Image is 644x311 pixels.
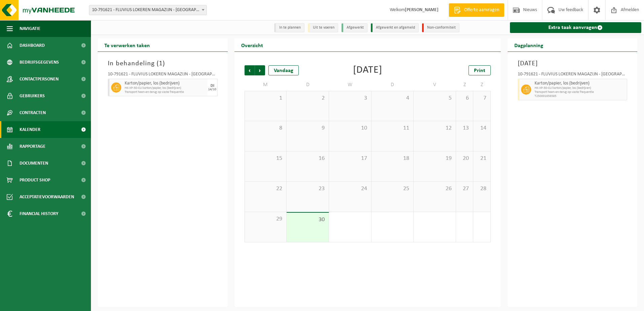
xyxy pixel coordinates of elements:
h2: Te verwerken taken [98,38,157,51]
span: 5 [417,95,452,102]
h3: [DATE] [518,59,627,69]
div: [DATE] [353,65,382,75]
span: 4 [375,95,410,102]
span: 1 [248,95,283,102]
li: In te plannen [274,23,304,32]
li: Afgewerkt [342,23,367,32]
td: W [329,79,372,91]
span: Print [474,68,485,73]
span: 15 [248,155,283,162]
span: 12 [417,125,452,132]
span: 9 [290,125,325,132]
span: HK-XP-30-CU karton/papier, los (bedrijven) [125,86,206,90]
span: 13 [459,125,470,132]
span: 7 [477,95,487,102]
span: 23 [290,185,325,193]
span: Kalender [20,121,40,138]
span: 26 [417,185,452,193]
span: Bedrijfsgegevens [20,54,59,71]
span: 24 [332,185,368,193]
h3: In behandeling ( ) [108,59,218,69]
span: 30 [290,216,325,223]
span: 20 [459,155,470,162]
li: Non-conformiteit [422,23,459,32]
span: 25 [375,185,410,193]
span: 11 [375,125,410,132]
span: 1 [159,60,163,67]
div: 14/10 [208,88,216,91]
td: D [287,79,329,91]
span: 6 [459,95,470,102]
span: Dashboard [20,37,45,54]
td: D [372,79,414,91]
span: 17 [332,155,368,162]
span: Navigatie [20,20,40,37]
span: Karton/papier, los (bedrijven) [125,81,206,86]
span: Karton/papier, los (bedrijven) [535,81,625,86]
span: Offerte aanvragen [462,7,501,13]
td: V [414,79,456,91]
span: Acceptatievoorwaarden [20,188,74,205]
span: 10 [332,125,368,132]
a: Print [469,65,491,75]
span: 19 [417,155,452,162]
span: 29 [248,215,283,223]
span: 28 [477,185,487,193]
strong: [PERSON_NAME] [405,7,439,12]
span: 10-791621 - FLUVIUS LOKEREN MAGAZIJN - LOKEREN [89,5,207,15]
a: Extra taak aanvragen [510,22,642,33]
span: Contracten [20,104,46,121]
span: 10-791621 - FLUVIUS LOKEREN MAGAZIJN - LOKEREN [89,5,206,15]
span: Gebruikers [20,88,45,104]
span: Contactpersonen [20,71,59,88]
li: Uit te voeren [308,23,338,32]
span: Documenten [20,155,48,172]
span: 8 [248,125,283,132]
span: Transport heen-en-terug op vaste frequentie [125,90,206,94]
span: 21 [477,155,487,162]
span: Financial History [20,205,58,222]
span: 18 [375,155,410,162]
h2: Overzicht [234,38,270,51]
span: 2 [290,95,325,102]
span: Volgende [255,65,265,75]
td: Z [456,79,473,91]
li: Afgewerkt en afgemeld [371,23,419,32]
div: 10-791621 - FLUVIUS LOKEREN MAGAZIJN - [GEOGRAPHIC_DATA] [518,72,627,79]
div: Vandaag [268,65,299,75]
span: Product Shop [20,172,50,188]
span: 3 [332,95,368,102]
td: M [245,79,287,91]
span: 27 [459,185,470,193]
span: 22 [248,185,283,193]
span: T250001656585 [535,94,625,98]
div: 10-791621 - FLUVIUS LOKEREN MAGAZIJN - [GEOGRAPHIC_DATA] [108,72,218,79]
span: 16 [290,155,325,162]
span: Rapportage [20,138,45,155]
a: Offerte aanvragen [449,3,504,17]
span: Transport heen-en-terug op vaste frequentie [535,90,625,94]
div: DI [211,84,214,88]
span: HK-XP-30-CU karton/papier, los (bedrijven) [535,86,625,90]
td: Z [473,79,490,91]
h2: Dagplanning [508,38,550,51]
span: Vorige [245,65,255,75]
span: 14 [477,125,487,132]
